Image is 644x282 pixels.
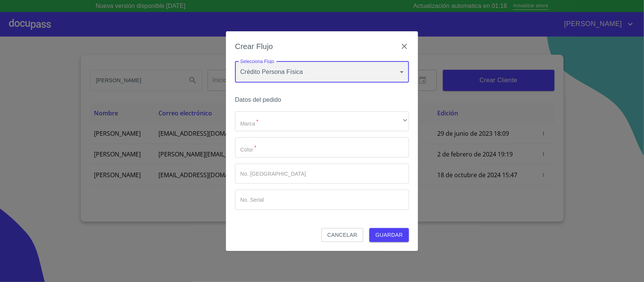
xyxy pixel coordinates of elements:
[327,230,357,240] span: Cancelar
[235,61,409,83] div: Crédito Persona Física
[369,228,409,242] button: Guardar
[321,228,363,242] button: Cancelar
[235,40,273,52] h6: Crear Flujo
[235,111,409,132] div: ​
[375,230,403,240] span: Guardar
[235,95,409,105] h6: Datos del pedido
